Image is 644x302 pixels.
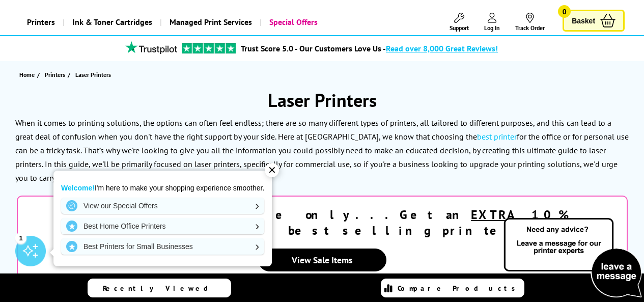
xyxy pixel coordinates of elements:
[15,118,629,183] p: When it comes to printing solutions, the options can often feel endless; there are so many differ...
[45,69,65,80] span: Printers
[61,238,264,255] a: Best Printers for Small Businesses
[15,232,26,243] div: 1
[484,24,500,32] span: Log In
[515,13,545,32] a: Track Order
[572,14,595,28] span: Basket
[265,163,279,177] div: ✕
[450,13,469,32] a: Support
[558,5,571,18] span: 0
[103,284,218,293] span: Recently Viewed
[182,43,236,53] img: trustpilot rating
[88,279,231,297] a: Recently Viewed
[10,88,634,112] h1: Laser Printers
[563,10,625,32] a: Basket 0
[19,69,37,80] a: Home
[381,279,524,297] a: Compare Products
[45,69,68,80] a: Printers
[160,9,260,35] a: Managed Print Services
[61,218,264,234] a: Best Home Office Printers
[260,9,325,35] a: Special Offers
[61,198,264,214] a: View our Special Offers
[75,71,111,78] span: Laser Printers
[484,13,500,32] a: Log In
[63,9,160,35] a: Ink & Toner Cartridges
[477,131,517,142] a: best printer
[501,216,644,300] img: Open Live Chat window
[121,41,182,54] img: trustpilot rating
[398,284,521,293] span: Compare Products
[61,184,95,192] strong: Welcome!
[386,43,498,53] span: Read over 8,000 Great Reviews!
[19,9,63,35] a: Printers
[75,207,569,238] strong: For a limited time only...Get an selected best selling printers!
[72,9,152,35] span: Ink & Toner Cartridges
[258,249,386,271] a: View Sale Items
[241,43,498,53] a: Trust Score 5.0 - Our Customers Love Us -Read over 8,000 Great Reviews!
[61,183,264,193] p: I'm here to make your shopping experience smoother.
[450,24,469,32] span: Support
